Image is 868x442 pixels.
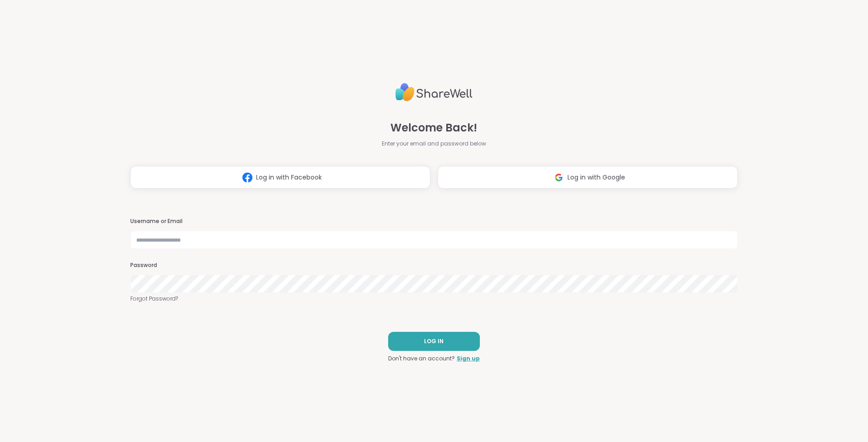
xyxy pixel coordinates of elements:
img: ShareWell Logomark [550,169,567,186]
span: Log in with Google [567,173,625,182]
button: LOG IN [388,332,480,351]
a: Forgot Password? [130,295,738,303]
span: Enter your email and password below [382,140,486,148]
span: LOG IN [424,337,444,345]
img: ShareWell Logo [395,79,473,105]
span: Welcome Back! [390,120,477,136]
h3: Username or Email [130,218,738,225]
span: Log in with Facebook [256,173,322,182]
h3: Password [130,262,738,269]
img: ShareWell Logomark [239,169,256,186]
button: Log in with Facebook [130,166,430,189]
a: Sign up [457,355,480,363]
button: Log in with Google [438,166,738,189]
span: Don't have an account? [388,355,455,363]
